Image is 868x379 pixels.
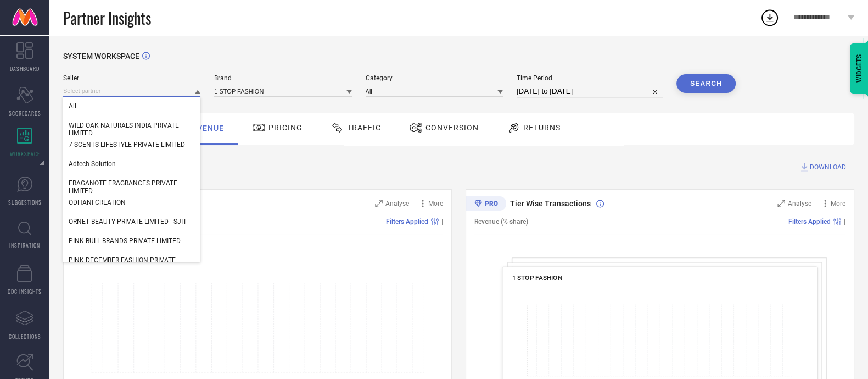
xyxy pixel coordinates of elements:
[777,200,785,207] svg: Zoom
[523,123,561,132] span: Returns
[844,218,845,226] span: |
[9,109,41,117] span: SCORECARDS
[831,200,845,207] span: More
[69,102,76,110] span: All
[366,74,503,82] span: Category
[69,256,195,272] span: PINK DECEMBER FASHION PRIVATE LIMITED
[63,74,200,82] span: Seller
[347,123,381,132] span: Traffic
[187,124,224,133] span: Revenue
[69,218,187,226] span: ORNET BEAUTY PRIVATE LIMITED - SJIT
[63,212,200,231] div: ORNET BEAUTY PRIVATE LIMITED - SJIT
[760,8,780,28] div: Open download list
[63,174,200,200] div: FRAGANOTE FRAGRANCES PRIVATE LIMITED
[428,200,443,207] span: More
[512,274,563,282] span: 1 STOP FASHION
[810,162,846,173] span: DOWNLOAD
[386,218,428,226] span: Filters Applied
[8,287,42,295] span: CDC INSIGHTS
[69,160,116,168] span: Adtech Solution
[466,196,506,213] div: Premium
[10,150,40,158] span: WORKSPACE
[214,74,351,82] span: Brand
[63,155,200,173] div: Adtech Solution
[517,85,663,98] input: Select time period
[510,199,591,208] span: Tier Wise Transactions
[385,200,409,207] span: Analyse
[69,122,195,137] span: WILD OAK NATURALS INDIA PRIVATE LIMITED
[69,199,126,206] span: ODHANI CREATION
[9,332,41,340] span: COLLECTIONS
[10,64,40,73] span: DASHBOARD
[63,97,200,116] div: All
[441,218,443,226] span: |
[63,7,151,29] span: Partner Insights
[69,179,195,195] span: FRAGANOTE FRAGRANCES PRIVATE LIMITED
[268,123,303,132] span: Pricing
[9,241,40,249] span: INSPIRATION
[425,123,479,132] span: Conversion
[8,198,42,206] span: SUGGESTIONS
[63,135,200,154] div: 7 SCENTS LIFESTYLE PRIVATE LIMITED
[63,193,200,212] div: ODHANI CREATION
[375,200,383,207] svg: Zoom
[63,232,200,250] div: PINK BULL BRANDS PRIVATE LIMITED
[63,251,200,277] div: PINK DECEMBER FASHION PRIVATE LIMITED
[69,237,181,245] span: PINK BULL BRANDS PRIVATE LIMITED
[63,52,139,61] span: SYSTEM WORKSPACE
[517,74,663,82] span: Time Period
[63,116,200,142] div: WILD OAK NATURALS INDIA PRIVATE LIMITED
[676,74,736,93] button: Search
[788,200,811,207] span: Analyse
[474,218,528,226] span: Revenue (% share)
[63,85,200,97] input: Select partner
[788,218,831,226] span: Filters Applied
[69,141,185,149] span: 7 SCENTS LIFESTYLE PRIVATE LIMITED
